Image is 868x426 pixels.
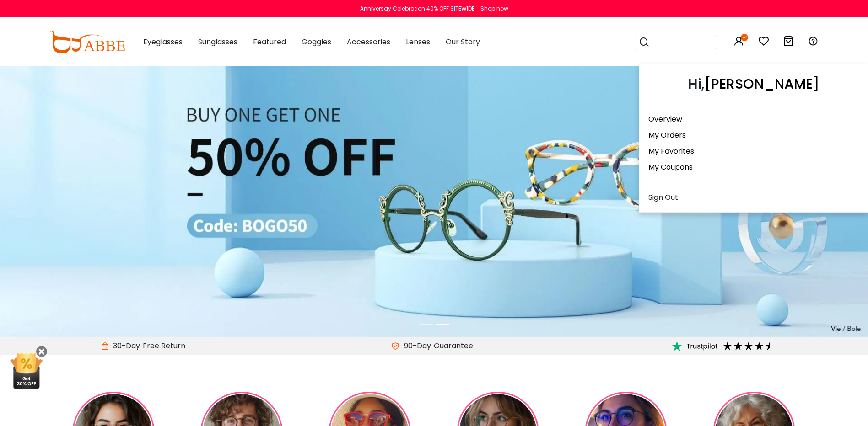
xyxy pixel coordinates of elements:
[302,37,331,47] span: Goggles
[648,74,859,104] div: Hi,
[431,341,476,351] div: Guarantee
[108,341,140,351] span: 30-Day
[446,37,480,47] span: Our Story
[143,37,183,47] span: Eyeglasses
[347,37,390,47] span: Accessories
[399,341,431,351] span: 90-Day
[648,146,694,156] a: My Favorites
[476,5,508,12] a: Shop now
[480,5,508,13] div: Shop now
[648,130,686,140] a: My Orders
[648,114,682,124] a: Overview
[648,192,859,203] div: Sign Out
[198,37,237,47] span: Sunglasses
[360,5,474,13] div: Anniversay Celebration 40% OFF SITEWIDE
[140,341,188,351] div: Free Return
[253,37,286,47] span: Featured
[648,162,693,172] a: My Coupons
[9,353,43,389] img: mini welcome offer
[406,37,430,47] span: Lenses
[50,31,125,53] img: abbeglasses.com
[705,74,819,94] a: [PERSON_NAME]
